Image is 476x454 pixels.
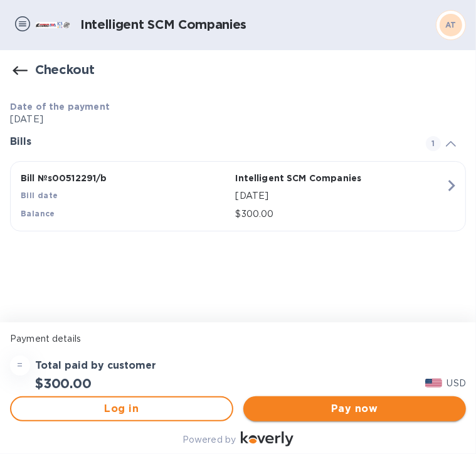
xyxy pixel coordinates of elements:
p: Payment details [10,332,466,346]
p: [DATE] [236,189,446,203]
div: = [10,356,30,376]
button: Pay now [243,396,467,421]
button: Bill №s00512291/bIntelligent SCM CompaniesBill date[DATE]Balance$300.00 [10,161,466,231]
h2: $300.00 [35,376,92,391]
img: Logo [241,431,294,446]
b: Date of the payment [10,102,110,112]
span: Pay now [253,401,457,416]
p: [DATE] [10,113,466,126]
p: USD [447,377,466,390]
b: Balance [21,209,55,218]
img: USD [425,379,442,388]
p: Intelligent SCM Companies [236,172,446,184]
p: $300.00 [236,208,446,221]
button: Log in [10,396,233,421]
h1: Intelligent SCM Companies [80,18,436,32]
p: Powered by [182,433,236,446]
h1: Checkout [35,63,95,77]
p: Bill № s00512291/b [21,172,231,184]
b: Bill date [21,191,58,200]
h3: Bills [10,136,411,148]
h3: Total paid by customer [35,360,156,372]
b: AT [445,20,457,29]
span: 1 [426,136,441,151]
span: Log in [21,401,222,416]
